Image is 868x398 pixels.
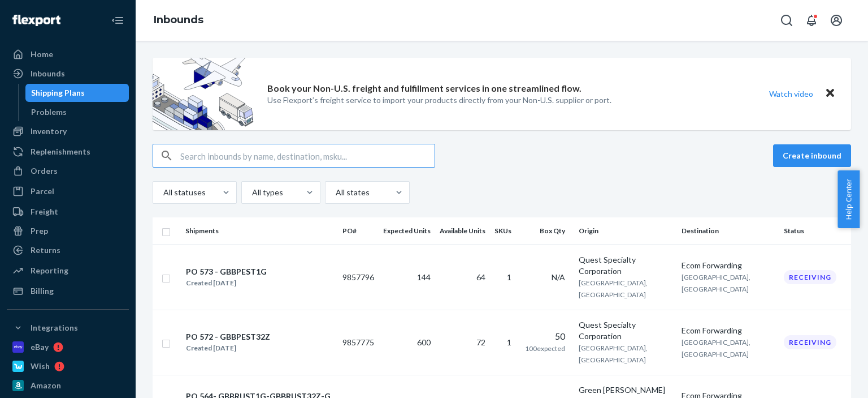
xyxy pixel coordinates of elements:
[520,217,574,245] th: Box Qty
[507,337,511,347] span: 1
[31,126,67,137] div: Inventory
[525,344,565,353] span: 100 expected
[31,186,54,197] div: Parcel
[579,279,648,299] span: [GEOGRAPHIC_DATA], [GEOGRAPHIC_DATA]
[773,144,851,167] button: Create inbound
[579,319,672,342] div: Quest Specialty Corporation
[579,344,648,364] span: [GEOGRAPHIC_DATA], [GEOGRAPHIC_DATA]
[552,272,565,282] span: N/A
[31,380,61,391] div: Amazon
[31,285,54,297] div: Billing
[31,87,85,99] div: Shipping Plans
[31,341,49,353] div: eBay
[837,170,860,228] button: Help Center
[7,262,129,280] a: Reporting
[682,338,750,358] span: [GEOGRAPHIC_DATA], [GEOGRAPHIC_DATA]
[338,310,379,375] td: 9857775
[7,338,129,356] a: eBay
[579,254,672,277] div: Quest Specialty Corporation
[682,325,775,336] div: Ecom Forwarding
[12,15,60,26] img: Flexport logo
[186,266,267,277] div: PO 573 - GBBPEST1G
[7,282,129,300] a: Billing
[7,357,129,375] a: Wish
[435,217,490,245] th: Available Units
[335,187,336,198] input: All states
[796,364,857,392] iframe: Opens a widget where you can chat to one of our agents
[267,95,611,106] p: Use Flexport’s freight service to import your products directly from your Non-U.S. supplier or port.
[823,85,837,102] button: Close
[31,322,78,333] div: Integrations
[7,222,129,240] a: Prep
[31,146,90,157] div: Replenishments
[31,68,65,79] div: Inbounds
[7,45,129,63] a: Home
[677,217,779,245] th: Destination
[25,103,129,121] a: Problems
[476,337,485,347] span: 72
[162,187,163,198] input: All statuses
[682,273,750,293] span: [GEOGRAPHIC_DATA], [GEOGRAPHIC_DATA]
[181,217,338,245] th: Shipments
[7,162,129,180] a: Orders
[779,217,851,245] th: Status
[507,272,511,282] span: 1
[31,265,68,276] div: Reporting
[31,49,53,60] div: Home
[7,319,129,337] button: Integrations
[106,9,129,32] button: Close Navigation
[800,9,823,32] button: Open notifications
[784,335,836,349] div: Receiving
[379,217,435,245] th: Expected Units
[251,187,252,198] input: All types
[154,14,203,26] a: Inbounds
[525,330,565,343] div: 50
[7,65,129,83] a: Inbounds
[25,84,129,102] a: Shipping Plans
[31,106,67,118] div: Problems
[417,272,431,282] span: 144
[31,361,50,372] div: Wish
[267,82,581,95] p: Book your Non-U.S. freight and fulfillment services in one streamlined flow.
[762,85,821,102] button: Watch video
[417,337,431,347] span: 600
[7,241,129,259] a: Returns
[186,277,267,289] div: Created [DATE]
[180,144,435,167] input: Search inbounds by name, destination, msku...
[784,270,836,284] div: Receiving
[7,143,129,161] a: Replenishments
[490,217,520,245] th: SKUs
[7,122,129,140] a: Inventory
[31,165,58,177] div: Orders
[186,343,270,354] div: Created [DATE]
[476,272,485,282] span: 64
[338,245,379,310] td: 9857796
[31,206,58,217] div: Freight
[186,331,270,343] div: PO 572 - GBBPEST32Z
[338,217,379,245] th: PO#
[31,225,48,237] div: Prep
[7,182,129,200] a: Parcel
[825,9,848,32] button: Open account menu
[775,9,798,32] button: Open Search Box
[7,203,129,221] a: Freight
[682,260,775,271] div: Ecom Forwarding
[31,245,60,256] div: Returns
[574,217,676,245] th: Origin
[145,4,212,37] ol: breadcrumbs
[7,376,129,395] a: Amazon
